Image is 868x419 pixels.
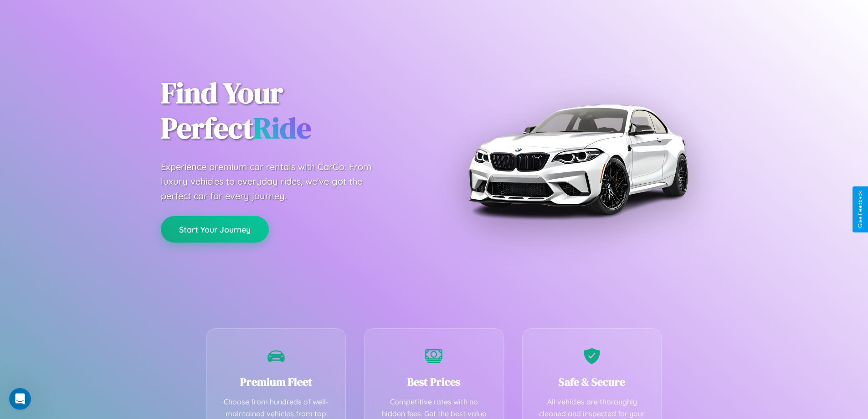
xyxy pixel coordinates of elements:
div: Give Feedback [857,191,863,228]
h1: Find Your Perfect [161,76,421,146]
p: Experience premium car rentals with CarGo. From luxury vehicles to everyday rides, we've got the ... [161,160,389,203]
h3: Best Prices [378,374,490,389]
img: Premium BMW car rental vehicle [464,46,692,274]
span: Ride [253,108,311,148]
h3: Premium Fleet [221,374,332,389]
iframe: Intercom live chat [9,388,31,410]
h3: Safe & Secure [536,374,648,389]
button: Start Your Journey [161,216,269,243]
